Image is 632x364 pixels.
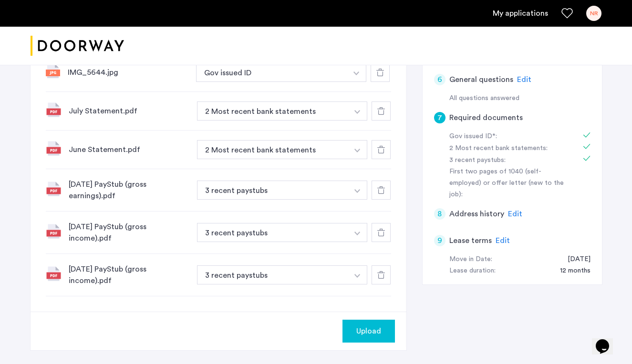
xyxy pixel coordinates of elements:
[31,28,124,64] a: Cazamio logo
[449,155,570,166] div: 3 recent paystubs:
[558,254,591,265] div: 08/20/2025
[46,141,61,156] img: file
[197,223,349,242] button: button
[434,74,446,85] div: 6
[449,166,570,201] div: First two pages of 1040 (self-employed) or offer letter (new to the job):
[508,210,522,218] span: Edit
[31,28,124,64] img: logo
[196,63,348,82] button: button
[493,8,548,19] a: My application
[69,179,189,202] div: [DATE] PayStub (gross earnings).pdf
[449,235,492,246] h5: Lease terms
[197,265,349,284] button: button
[197,140,349,159] button: button
[354,149,360,152] img: arrow
[353,71,359,75] img: arrow
[46,223,61,239] img: file
[517,76,531,83] span: Edit
[449,254,492,265] div: Move in Date:
[68,67,188,78] div: IMG_5644.jpg
[348,265,367,284] button: button
[69,263,189,286] div: [DATE] PayStub (gross income).pdf
[348,101,367,121] button: button
[46,102,61,117] img: file
[496,237,510,244] span: Edit
[449,265,496,277] div: Lease duration:
[434,112,446,123] div: 7
[561,8,573,19] a: Favorites
[449,112,523,123] h5: Required documents
[46,64,60,78] img: file
[46,181,61,196] img: file
[347,63,366,82] button: button
[434,208,446,220] div: 8
[550,265,591,277] div: 12 months
[354,110,360,114] img: arrow
[197,101,349,121] button: button
[449,74,513,85] h5: General questions
[69,144,189,155] div: June Statement.pdf
[348,140,367,159] button: button
[434,235,446,246] div: 9
[69,105,189,117] div: July Statement.pdf
[354,189,360,193] img: arrow
[449,131,570,142] div: Gov issued ID*:
[69,221,189,244] div: [DATE] PayStub (gross income).pdf
[348,181,367,200] button: button
[46,266,61,281] img: file
[449,208,504,220] h5: Address history
[197,181,349,200] button: button
[592,326,622,354] iframe: chat widget
[449,93,591,104] div: All questions answered
[354,274,360,278] img: arrow
[348,223,367,242] button: button
[449,143,570,154] div: 2 Most recent bank statements:
[586,6,601,21] div: NR
[354,232,360,235] img: arrow
[342,320,395,343] button: button
[356,325,381,337] span: Upload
